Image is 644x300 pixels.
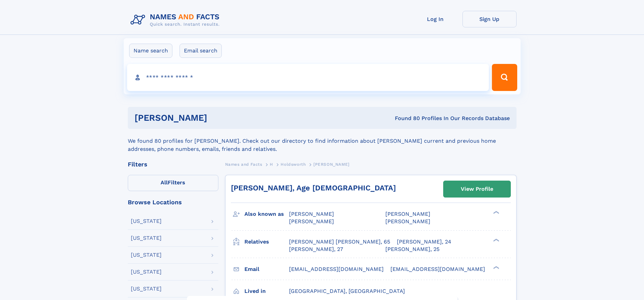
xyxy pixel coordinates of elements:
span: All [161,179,168,186]
div: ❯ [492,265,500,270]
div: [US_STATE] [131,252,162,258]
span: [GEOGRAPHIC_DATA], [GEOGRAPHIC_DATA] [289,288,405,294]
div: Filters [128,161,218,167]
span: [PERSON_NAME] [385,211,430,217]
span: [PERSON_NAME] [289,211,334,217]
a: View Profile [444,181,510,197]
h3: Lived in [244,285,289,297]
a: [PERSON_NAME], 25 [385,246,439,253]
a: Log In [408,11,462,27]
a: Names and Facts [225,160,262,168]
span: [EMAIL_ADDRESS][DOMAIN_NAME] [289,266,384,272]
a: H [270,160,273,168]
div: [US_STATE] [131,269,162,275]
div: [US_STATE] [131,235,162,241]
span: [PERSON_NAME] [289,218,334,225]
span: [PERSON_NAME] [313,162,350,167]
input: search input [127,64,489,91]
a: [PERSON_NAME], Age [DEMOGRAPHIC_DATA] [231,184,396,192]
label: Name search [129,44,172,58]
h3: Email [244,263,289,275]
span: H [270,162,273,167]
div: [US_STATE] [131,218,162,224]
span: [PERSON_NAME] [385,218,430,225]
h1: [PERSON_NAME] [135,114,301,122]
span: Holdsworth [281,162,306,167]
label: Filters [128,175,218,191]
div: ❯ [492,210,500,215]
div: We found 80 profiles for [PERSON_NAME]. Check out our directory to find information about [PERSON... [128,129,517,153]
div: [US_STATE] [131,286,162,292]
h3: Also known as [244,208,289,220]
a: [PERSON_NAME], 27 [289,246,343,253]
button: Search Button [492,64,517,91]
a: Sign Up [462,11,517,27]
a: [PERSON_NAME] [PERSON_NAME], 65 [289,238,390,246]
h3: Relatives [244,236,289,248]
div: Browse Locations [128,199,218,205]
div: ❯ [492,238,500,242]
a: [PERSON_NAME], 24 [397,238,451,246]
a: Holdsworth [281,160,306,168]
img: Logo Names and Facts [128,11,225,29]
div: Found 80 Profiles In Our Records Database [301,115,510,122]
span: [EMAIL_ADDRESS][DOMAIN_NAME] [390,266,485,272]
div: View Profile [461,181,493,197]
label: Email search [180,44,222,58]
